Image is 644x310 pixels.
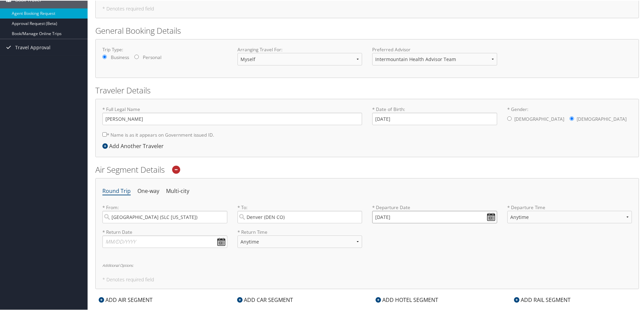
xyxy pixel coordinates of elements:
[102,105,362,124] label: * Full Legal Name
[102,132,107,136] input: * Name is as it appears on Government issued ID.
[237,228,362,235] label: * Return Time
[372,210,497,223] input: MM/DD/YYYY
[102,185,131,197] li: Round Trip
[570,116,574,120] input: * Gender:[DEMOGRAPHIC_DATA][DEMOGRAPHIC_DATA]
[111,53,129,60] label: Business
[102,6,632,10] h5: * Denotes required field
[95,295,156,303] div: ADD AIR SEGMENT
[234,295,296,303] div: ADD CAR SEGMENT
[511,295,574,303] div: ADD RAIL SEGMENT
[137,185,159,197] li: One-way
[237,46,362,52] label: Arranging Travel For:
[95,163,639,175] h2: Air Segment Details
[372,105,497,124] label: * Date of Birth:
[514,112,564,125] label: [DEMOGRAPHIC_DATA]
[237,203,362,223] label: * To:
[102,46,227,52] label: Trip Type:
[102,112,362,124] input: * Full Legal Name
[507,203,632,228] label: * Departure Time
[507,210,632,223] select: * Departure Time
[237,210,362,223] input: City or Airport Code
[372,46,497,52] label: Preferred Advisor
[102,141,167,149] div: Add Another Traveler
[102,210,227,223] input: City or Airport Code
[95,84,639,95] h2: Traveler Details
[166,185,189,197] li: Multi-city
[372,112,497,124] input: * Date of Birth:
[102,128,214,140] label: * Name is as it appears on Government issued ID.
[15,38,51,55] span: Travel Approval
[372,203,497,210] label: * Departure Date
[507,105,632,125] label: * Gender:
[102,277,632,281] h5: * Denotes required field
[143,53,161,60] label: Personal
[102,203,227,223] label: * From:
[102,235,227,247] input: MM/DD/YYYY
[102,228,227,235] label: * Return Date
[95,24,639,36] h2: General Booking Details
[507,116,512,120] input: * Gender:[DEMOGRAPHIC_DATA][DEMOGRAPHIC_DATA]
[102,263,632,266] h6: Additional Options:
[372,295,442,303] div: ADD HOTEL SEGMENT
[577,112,626,125] label: [DEMOGRAPHIC_DATA]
